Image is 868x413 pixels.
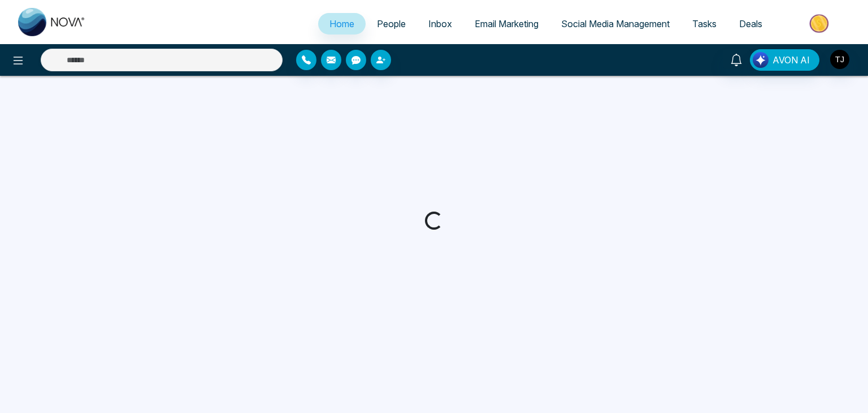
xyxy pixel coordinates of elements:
img: Nova CRM Logo [18,8,86,36]
img: Market-place.gif [779,11,861,36]
img: Lead Flow [753,52,769,68]
span: Email Marketing [475,18,539,29]
span: Social Media Management [561,18,670,29]
a: Email Marketing [463,13,550,35]
a: Inbox [417,13,463,35]
a: People [366,13,417,35]
a: Deals [728,13,774,35]
span: People [377,18,406,29]
a: Tasks [681,13,728,35]
span: Home [329,18,354,29]
span: Tasks [692,18,717,29]
img: User Avatar [830,50,849,69]
button: AVON AI [750,49,819,71]
span: Inbox [428,18,452,29]
span: AVON AI [772,53,810,67]
a: Social Media Management [550,13,681,35]
a: Home [318,13,366,35]
span: Deals [739,18,762,29]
